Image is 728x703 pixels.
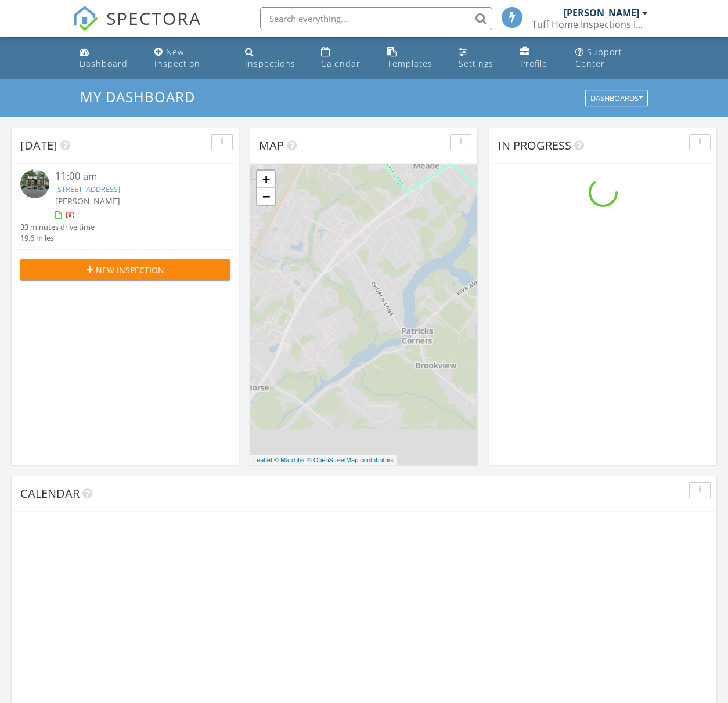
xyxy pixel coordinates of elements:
a: [STREET_ADDRESS] [55,184,120,194]
button: New Inspection [20,259,230,280]
a: Support Center [571,42,653,75]
a: Zoom in [257,171,275,188]
div: Templates [387,58,433,69]
a: Dashboard [75,42,140,75]
span: [PERSON_NAME] [55,195,120,206]
span: Map [259,137,284,153]
img: The Best Home Inspection Software - Spectora [73,6,98,31]
a: Leaflet [253,456,272,463]
a: New Inspection [150,42,231,75]
div: Inspections [245,58,295,69]
button: Dashboards [585,90,648,107]
img: streetview [20,169,49,198]
span: Calendar [20,485,80,501]
div: Tuff Home Inspections Inc. [532,19,648,30]
a: Templates [383,42,445,75]
span: New Inspection [96,264,164,276]
div: | [250,455,397,465]
a: 11:00 am [STREET_ADDRESS] [PERSON_NAME] 33 minutes drive time 19.6 miles [20,169,230,244]
span: SPECTORA [106,6,201,30]
div: [PERSON_NAME] [564,7,639,19]
div: New Inspection [154,46,200,69]
a: Inspections [240,42,307,75]
div: Calendar [321,58,361,69]
div: Dashboard [80,58,128,69]
a: Zoom out [257,188,275,205]
a: © OpenStreetMap contributors [307,456,394,463]
a: Calendar [316,42,373,75]
input: Search everything... [260,7,492,30]
div: Profile [520,58,547,69]
div: 33 minutes drive time [20,222,95,233]
span: In Progress [498,137,571,153]
span: [DATE] [20,137,57,153]
a: Profile [516,42,561,75]
a: SPECTORA [73,16,201,40]
div: 11:00 am [55,169,212,184]
a: Settings [454,42,506,75]
a: © MapTiler [274,456,305,463]
div: Dashboards [590,95,643,103]
div: Support Center [575,46,622,69]
div: 19.6 miles [20,233,95,244]
span: My Dashboard [80,87,195,106]
div: Settings [459,58,493,69]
